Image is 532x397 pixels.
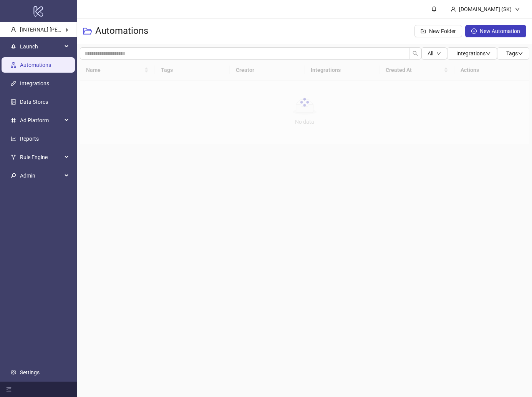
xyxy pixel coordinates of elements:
span: search [413,51,418,56]
button: Tagsdown [497,47,529,60]
span: Tags [506,50,523,56]
span: fork [11,154,16,160]
span: folder-open [83,27,92,36]
span: rocket [11,44,16,49]
span: down [486,51,491,56]
span: plus-circle [471,28,477,34]
span: key [11,173,16,178]
div: [DOMAIN_NAME] (SK) [456,5,515,13]
button: New Folder [414,25,462,37]
a: Settings [20,369,40,375]
span: Admin [20,168,62,183]
span: down [436,51,441,56]
button: Alldown [421,47,447,60]
a: Reports [20,136,39,142]
span: All [428,50,433,56]
a: Integrations [20,80,49,86]
span: Ad Platform [20,113,62,128]
span: New Automation [480,28,520,34]
button: New Automation [465,25,526,37]
span: down [518,51,523,56]
span: number [11,118,16,123]
span: [INTERNAL] [PERSON_NAME] Kitchn [20,27,107,33]
span: user [11,27,16,32]
span: folder-add [421,28,426,34]
span: Integrations [456,50,491,56]
span: Rule Engine [20,149,62,165]
button: Integrationsdown [447,47,497,60]
span: New Folder [429,28,456,34]
span: user [451,7,456,12]
span: down [515,7,520,12]
span: menu-fold [6,387,12,392]
span: bell [431,6,437,12]
a: Data Stores [20,99,48,105]
h3: Automations [95,25,148,37]
a: Automations [20,62,51,68]
span: Launch [20,39,62,54]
